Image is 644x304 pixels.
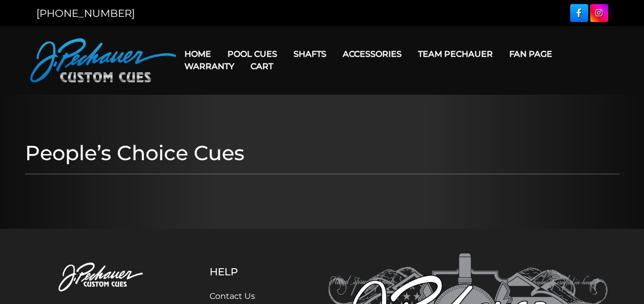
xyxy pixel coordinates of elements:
a: Team Pechauer [410,41,501,67]
a: Home [176,41,219,67]
a: Pool Cues [219,41,285,67]
a: Warranty [176,53,242,79]
a: Cart [242,53,281,79]
h5: Help [210,266,289,278]
h1: People’s Choice Cues [25,141,619,165]
a: Fan Page [501,41,560,67]
img: Pechauer Custom Cues [36,253,170,302]
a: Accessories [335,41,410,67]
a: [PHONE_NUMBER] [36,7,135,19]
img: Pechauer Custom Cues [30,38,176,82]
a: Contact Us [210,291,255,301]
a: Shafts [285,41,335,67]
